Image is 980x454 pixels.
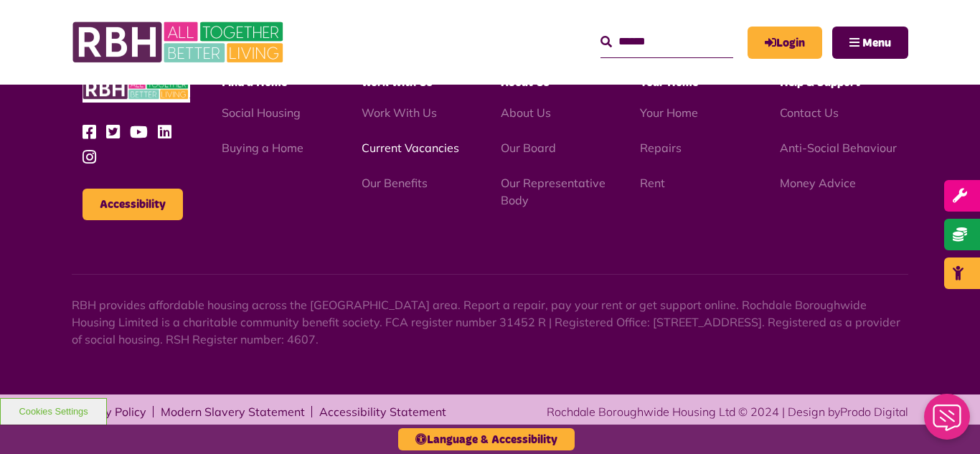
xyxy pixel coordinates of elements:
a: Prodo Digital - open in a new tab [840,405,908,419]
a: About Us [501,105,551,120]
a: Privacy Policy [72,406,146,417]
a: Current Vacancies [362,141,459,155]
a: Our Benefits [362,176,428,190]
span: Your Home [640,77,698,88]
a: Contact Us [780,105,839,120]
a: Rent [640,176,665,190]
a: Anti-Social Behaviour [780,141,897,155]
input: Search [600,27,733,57]
a: Our Representative Body [501,176,606,207]
iframe: Netcall Web Assistant for live chat [915,389,980,454]
div: Rochdale Boroughwide Housing Ltd © 2024 | Design by [547,403,908,420]
button: Navigation [832,27,908,59]
span: Work With Us [362,77,433,88]
span: About Us [501,77,550,88]
a: Social Housing - open in a new tab [222,105,301,120]
img: RBH [72,14,287,70]
a: Our Board [501,141,556,155]
span: Find a Home [222,77,287,88]
a: Accessibility Statement [319,406,446,417]
button: Language & Accessibility [398,428,575,450]
a: Repairs [640,141,682,155]
a: MyRBH [748,27,822,59]
p: RBH provides affordable housing across the [GEOGRAPHIC_DATA] area. Report a repair, pay your rent... [72,296,908,348]
a: Your Home [640,105,698,120]
button: Accessibility [83,189,183,220]
span: Help & Support [780,77,860,88]
a: Work With Us [362,105,437,120]
a: Money Advice [780,176,856,190]
img: RBH [83,75,190,103]
a: Modern Slavery Statement - open in a new tab [161,406,305,417]
span: Menu [862,37,891,49]
a: Buying a Home [222,141,303,155]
